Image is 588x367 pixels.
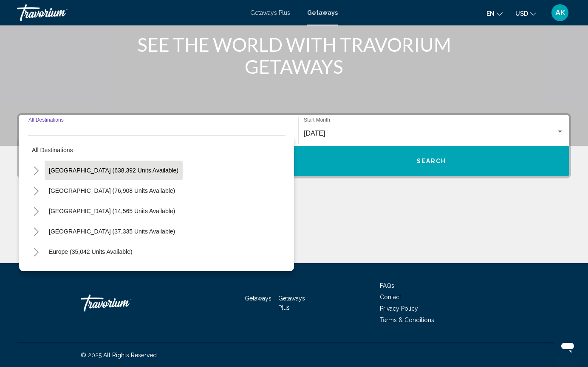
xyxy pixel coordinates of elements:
[45,242,137,261] button: Europe (35,042 units available)
[28,140,286,160] button: All destinations
[49,208,175,214] span: [GEOGRAPHIC_DATA] (14,565 units available)
[245,295,271,302] a: Getaways
[380,294,401,300] a: Contact
[515,7,536,19] button: Change currency
[49,248,133,255] span: Europe (35,042 units available)
[45,262,137,282] button: Australia (3,029 units available)
[549,4,571,22] button: User Menu
[555,8,565,17] span: AK
[486,7,503,19] button: Change language
[49,187,175,194] span: [GEOGRAPHIC_DATA] (76,908 units available)
[81,352,158,359] span: © 2025 All Rights Reserved.
[19,115,569,176] div: Search widget
[28,203,45,220] button: Toggle Canada (14,565 units available)
[81,290,166,316] a: Travorium
[17,4,242,21] a: Travorium
[417,158,447,165] span: Search
[250,9,290,16] a: Getaways Plus
[28,264,45,281] button: Toggle Australia (3,029 units available)
[45,201,179,221] button: [GEOGRAPHIC_DATA] (14,565 units available)
[28,162,45,179] button: Toggle United States (638,392 units available)
[28,182,45,199] button: Toggle Mexico (76,908 units available)
[45,222,179,241] button: [GEOGRAPHIC_DATA] (37,335 units available)
[278,295,305,311] a: Getaways Plus
[515,10,528,17] span: USD
[380,305,418,312] a: Privacy Policy
[554,333,581,360] iframe: Button to launch messaging window
[294,146,569,176] button: Search
[28,243,45,260] button: Toggle Europe (35,042 units available)
[486,10,495,17] span: en
[49,167,178,174] span: [GEOGRAPHIC_DATA] (638,392 units available)
[49,228,175,235] span: [GEOGRAPHIC_DATA] (37,335 units available)
[380,317,434,323] a: Terms & Conditions
[304,130,325,137] span: [DATE]
[28,223,45,240] button: Toggle Caribbean & Atlantic Islands (37,335 units available)
[307,9,338,16] a: Getaways
[45,181,179,200] button: [GEOGRAPHIC_DATA] (76,908 units available)
[32,147,73,153] span: All destinations
[45,161,183,180] button: [GEOGRAPHIC_DATA] (638,392 units available)
[135,33,453,78] h1: SEE THE WORLD WITH TRAVORIUM GETAWAYS
[380,282,394,289] a: FAQs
